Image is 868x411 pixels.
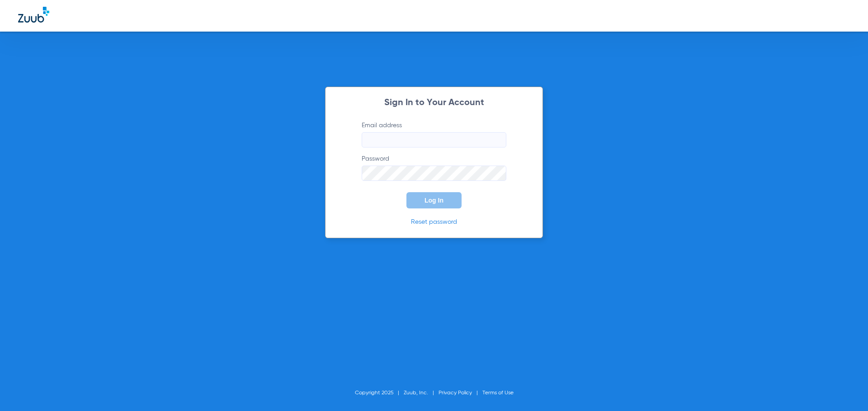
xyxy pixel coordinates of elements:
a: Reset password [411,219,457,225]
label: Email address [362,121,506,148]
label: Password [362,154,506,181]
button: Log In [406,192,462,208]
h2: Sign In to Your Account [348,98,520,107]
a: Privacy Policy [439,390,472,396]
input: Password [362,166,506,181]
li: Copyright 2025 [355,388,404,397]
img: Zuub Logo [18,7,49,23]
input: Email address [362,132,506,148]
span: Log In [425,197,443,204]
li: Zuub, Inc. [404,388,439,397]
a: Terms of Use [482,390,514,396]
